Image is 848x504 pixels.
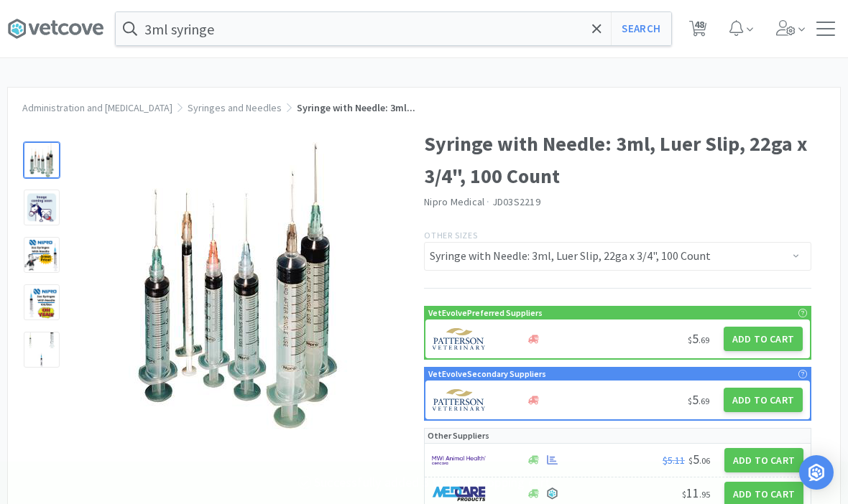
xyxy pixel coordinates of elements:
[424,228,811,242] p: Other Sizes
[487,195,489,208] span: ·
[22,101,172,114] a: Administration and [MEDICAL_DATA]
[688,330,709,347] span: 5
[688,455,693,466] span: $
[688,391,709,408] span: 5
[428,429,489,442] p: Other Suppliers
[188,101,282,114] a: Syringes and Needles
[724,448,803,472] button: Add to Cart
[688,396,692,406] span: $
[433,328,487,350] img: f5e969b455434c6296c6d81ef179fa71_3.png
[663,454,685,467] span: $5.11
[424,195,484,208] a: Nipro Medical
[724,388,803,412] button: Add to Cart
[297,101,415,114] span: Syringe with Needle: 3ml...
[799,455,834,490] div: Open Intercom Messenger
[611,12,670,45] button: Search
[428,306,543,319] p: VetEvolve Preferred Suppliers
[94,142,382,429] img: 1a9650827e864423adc2f9200d64640e_94243.jpeg
[699,455,710,466] span: . 06
[699,335,709,345] span: . 69
[688,335,692,345] span: $
[116,12,671,45] input: Search by item, sku, manufacturer, ingredient, size...
[699,396,709,406] span: . 69
[433,389,487,411] img: f5e969b455434c6296c6d81ef179fa71_3.png
[432,449,486,471] img: f6b2451649754179b5b4e0c70c3f7cb0_2.png
[424,128,811,192] h1: Syringe with Needle: 3ml, Luer Slip, 22ga x 3/4", 100 Count
[683,24,713,37] a: 48
[428,367,546,381] p: VetEvolve Secondary Suppliers
[492,195,540,208] span: JD03S2219
[688,451,710,467] span: 5
[724,327,803,351] button: Add to Cart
